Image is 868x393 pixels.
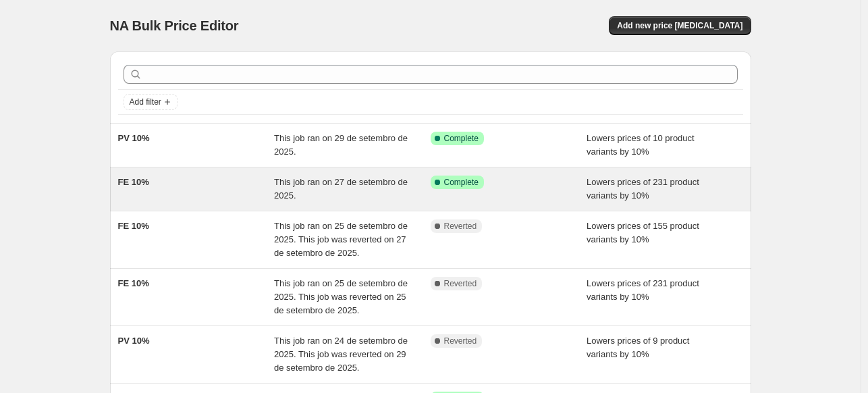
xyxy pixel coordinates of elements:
[118,177,149,187] span: FE 10%
[587,133,695,157] span: Lowers prices of 10 product variants by 10%
[124,94,178,110] button: Add filter
[274,336,408,373] span: This job ran on 24 de setembro de 2025. This job was reverted on 29 de setembro de 2025.
[274,177,408,201] span: This job ran on 27 de setembro de 2025.
[444,177,479,188] span: Complete
[130,97,161,107] span: Add filter
[587,278,699,302] span: Lowers prices of 231 product variants by 10%
[110,18,239,33] span: NA Bulk Price Editor
[444,336,477,346] span: Reverted
[274,278,408,315] span: This job ran on 25 de setembro de 2025. This job was reverted on 25 de setembro de 2025.
[444,278,477,289] span: Reverted
[118,278,149,288] span: FE 10%
[118,133,150,143] span: PV 10%
[444,133,479,144] span: Complete
[609,16,751,35] button: Add new price [MEDICAL_DATA]
[274,221,408,258] span: This job ran on 25 de setembro de 2025. This job was reverted on 27 de setembro de 2025.
[118,221,149,231] span: FE 10%
[118,336,150,346] span: PV 10%
[444,221,477,232] span: Reverted
[274,133,408,157] span: This job ran on 29 de setembro de 2025.
[587,336,689,359] span: Lowers prices of 9 product variants by 10%
[587,221,699,244] span: Lowers prices of 155 product variants by 10%
[587,177,699,201] span: Lowers prices of 231 product variants by 10%
[617,20,742,31] span: Add new price [MEDICAL_DATA]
